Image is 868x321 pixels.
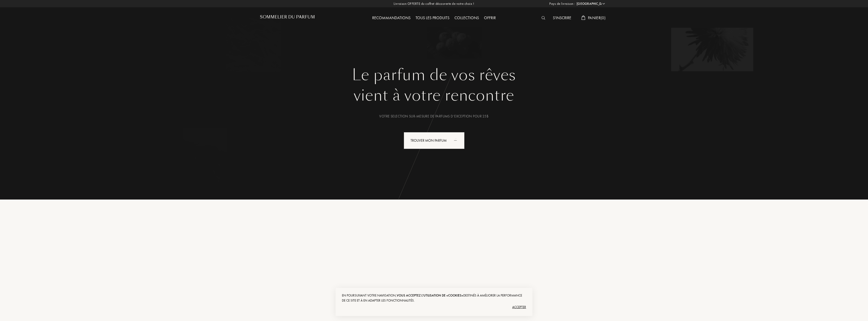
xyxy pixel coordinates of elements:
h1: Sommelier du Parfum [260,15,315,19]
div: vient à votre rencontre [264,84,604,107]
span: Panier ( 0 ) [588,15,606,20]
div: Trouver mon parfum [404,132,465,149]
a: Trouver mon parfumanimation [400,132,468,149]
img: search_icn_white.svg [541,16,545,20]
a: Sommelier du Parfum [260,15,315,21]
div: Accepter [342,303,526,311]
div: S'inscrire [550,15,574,21]
div: Offrir [481,15,498,21]
img: cart_white.svg [581,15,585,20]
span: vous acceptez l'utilisation de «cookies» [397,293,463,298]
a: Recommandations [370,15,413,20]
a: Collections [452,15,481,20]
a: S'inscrire [550,15,574,20]
div: En poursuivant votre navigation, destinés à améliorer la performance de ce site et à en adapter l... [342,293,526,303]
div: Tous les produits [413,15,452,21]
a: Tous les produits [413,15,452,20]
h1: Le parfum de vos rêves [264,66,604,84]
div: Votre selection sur-mesure de parfums d’exception pour 25$ [264,114,604,119]
div: Recommandations [370,15,413,21]
div: animation [452,135,462,145]
a: Offrir [481,15,498,20]
span: Pays de livraison : [549,1,575,6]
div: Collections [452,15,481,21]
